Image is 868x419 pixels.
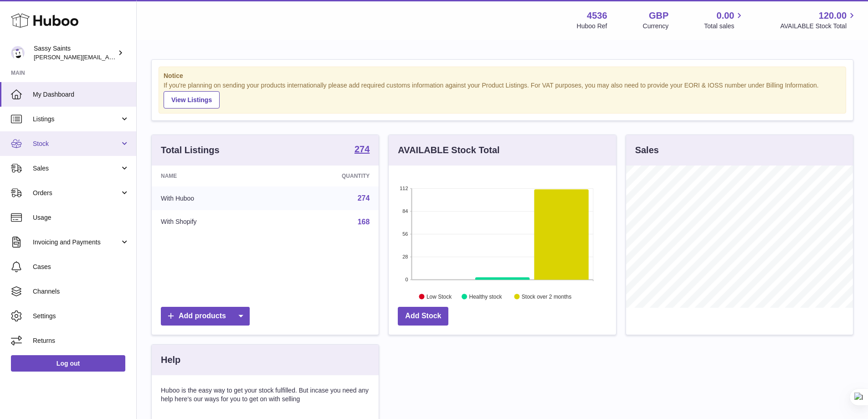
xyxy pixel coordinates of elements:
text: Low Stock [426,293,452,300]
td: With Huboo [152,186,274,210]
span: Total sales [704,22,745,31]
h3: AVAILABLE Stock Total [398,144,499,156]
strong: Notice [164,72,841,80]
img: ramey@sassysaints.com [11,46,25,60]
a: View Listings [164,91,220,109]
a: 274 [358,194,370,202]
a: 120.00 AVAILABLE Stock Total [780,10,857,31]
a: 0.00 Total sales [704,10,745,31]
span: AVAILABLE Stock Total [780,22,857,31]
text: 84 [403,208,408,214]
span: 120.00 [819,10,847,22]
div: Huboo Ref [577,22,607,31]
span: Usage [33,213,129,222]
div: If you're planning on sending your products internationally please add required customs informati... [164,81,841,109]
p: Huboo is the easy way to get your stock fulfilled. But incase you need any help here's our ways f... [161,386,370,403]
h3: Total Listings [161,144,220,156]
a: Add products [161,307,250,326]
a: Log out [11,355,125,372]
th: Name [152,166,274,186]
span: Sales [33,164,120,173]
text: Healthy stock [469,293,503,300]
div: Currency [643,22,669,31]
span: Listings [33,115,120,124]
h3: Help [161,354,180,366]
span: Stock [33,140,120,148]
span: [PERSON_NAME][EMAIL_ADDRESS][DOMAIN_NAME] [34,53,183,61]
span: My Dashboard [33,90,129,99]
strong: 4536 [587,10,607,22]
span: Settings [33,312,129,321]
a: Add Stock [398,307,448,326]
span: Returns [33,336,129,345]
th: Quantity [274,166,379,186]
span: Cases [33,263,129,271]
span: Invoicing and Payments [33,238,120,247]
text: Stock over 2 months [522,293,571,300]
text: 0 [406,277,408,282]
span: 0.00 [717,10,734,22]
h3: Sales [635,144,659,156]
a: 274 [354,145,370,155]
span: Channels [33,287,129,296]
strong: GBP [649,10,668,22]
span: Orders [33,189,120,197]
text: 112 [400,186,408,191]
td: With Shopify [152,210,274,234]
strong: 274 [354,145,370,154]
div: Sassy Saints [34,44,116,62]
text: 56 [403,231,408,237]
a: 168 [358,218,370,226]
text: 28 [403,254,408,259]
